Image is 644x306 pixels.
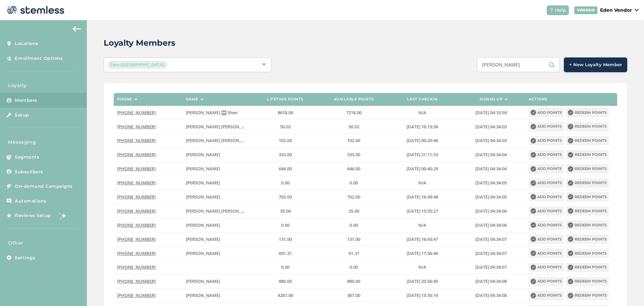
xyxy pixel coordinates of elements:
input: Search [477,57,560,72]
label: Leroy Wilson [186,194,248,200]
span: [DATE] 04:34:03 [475,124,507,130]
label: (918) 404-9452 [117,264,179,270]
img: icon-arrow-back-accent-c549486e.svg [73,26,81,32]
label: (918) 289-4314 [117,152,179,158]
label: 2021-11-06 20:56:45 [391,278,453,284]
label: Carol Bevenue [186,180,248,186]
label: (918) 527-4095 [117,236,179,242]
img: icon-sort-1e1d7615.svg [200,99,204,100]
span: [PERSON_NAME] [PERSON_NAME] [186,208,255,214]
label: 0.00 [323,222,385,228]
img: icon_down-arrow-small-66adaf34.svg [635,9,639,11]
label: 2024-10-24 17:56:46 [391,251,453,256]
span: 333.00 [347,151,360,158]
label: 102.00 [254,138,316,143]
span: [DATE] 20:56:45 [407,278,438,284]
span: 50.02 [348,124,359,130]
label: Last checkin [407,97,438,101]
label: 7218.00 [323,110,385,116]
span: [DATE] 16:49:48 [407,194,438,200]
button: Redeem points [566,277,609,286]
span: [PERSON_NAME] [186,222,220,228]
label: (918) 633-6207 [117,278,179,284]
label: 880.00 [254,278,316,284]
span: [DATE] 04:34:07 [475,236,507,242]
button: Add points [529,263,564,272]
span: 702.00 [279,194,292,200]
label: 102.00 [323,138,385,143]
label: (918) 758-8584 [117,293,179,298]
label: (918) 520-3448 [117,194,179,200]
label: 2020-06-06 21:11:53 [391,152,453,158]
span: Eden ([GEOGRAPHIC_DATA]) [107,61,167,69]
button: Add points [529,206,564,216]
span: [PERSON_NAME] [186,292,220,298]
label: 0.00 [254,264,316,270]
span: [PHONE_NUMBER] [117,292,156,298]
label: 2024-01-22 04:34:06 [460,222,522,228]
label: 646.00 [254,166,316,172]
label: 2019-06-19 00:20:46 [391,138,453,143]
span: On-demand Campaigns [15,183,73,190]
img: logo-dark-0685b13c.svg [5,3,64,17]
button: Redeem points [566,220,609,230]
label: 35.00 [323,208,385,214]
label: 2021-10-12 15:55:27 [391,208,453,214]
label: 691.31 [254,251,316,256]
span: [PHONE_NUMBER] [117,124,156,130]
button: Redeem points [566,234,609,244]
label: Lifetime points [267,97,304,101]
span: [PHONE_NUMBER] [117,208,156,214]
span: N/A [418,264,426,270]
span: 91.31 [348,250,359,256]
button: Add points [529,164,564,174]
span: 50.02 [280,124,291,130]
label: N/A [391,222,453,228]
span: [PHONE_NUMBER] [117,151,156,158]
span: [PERSON_NAME] [PERSON_NAME] [186,137,255,143]
button: Add points [529,178,564,188]
span: 102.00 [347,137,360,143]
span: Subscribers [15,169,43,175]
label: joe moherly [186,222,248,228]
label: 2024-01-22 04:33:59 [460,110,522,116]
span: Setup [15,112,29,119]
label: 646.00 [323,166,385,172]
span: [DATE] 15:55:19 [407,292,438,298]
label: 2024-01-22 04:34:08 [460,293,522,298]
label: trevor paul smith [186,124,248,130]
div: VENDOR [574,6,597,14]
label: 2022-07-08 16:43:47 [391,236,453,242]
label: 50.02 [254,124,316,130]
iframe: Chat Widget [610,274,644,306]
span: [DATE] 04:34:05 [475,180,507,186]
label: jerika monea crossland [186,166,248,172]
label: 367.00 [323,293,385,298]
label: 2024-01-22 04:34:04 [460,166,522,172]
button: Redeem points [566,164,609,174]
label: Phone [117,97,132,101]
span: [PHONE_NUMBER] [117,222,156,228]
span: Reviews Setup [15,212,51,219]
span: + New Loyalty Member [569,61,622,68]
button: Redeem points [566,108,609,117]
button: Add points [529,220,564,230]
span: 131.00 [279,236,292,242]
label: 8618.00 [254,110,316,116]
label: victore anthony girdner [186,152,248,158]
label: Amy Graham [186,236,248,242]
span: 4267.00 [278,292,293,298]
label: Name [186,97,198,101]
label: 2024-01-22 04:34:07 [460,264,522,270]
label: 2024-01-22 04:34:03 [460,124,522,130]
label: (918) 430-6773 [117,180,179,186]
label: William Robert Lewis [186,251,248,256]
span: [DATE] 04:34:08 [475,278,507,284]
label: Available points [334,97,374,101]
span: [DATE] 04:34:07 [475,264,507,270]
label: 0.00 [323,180,385,186]
label: 0.00 [323,264,385,270]
label: 2024-01-22 04:34:03 [460,138,522,143]
label: 333.00 [254,152,316,158]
